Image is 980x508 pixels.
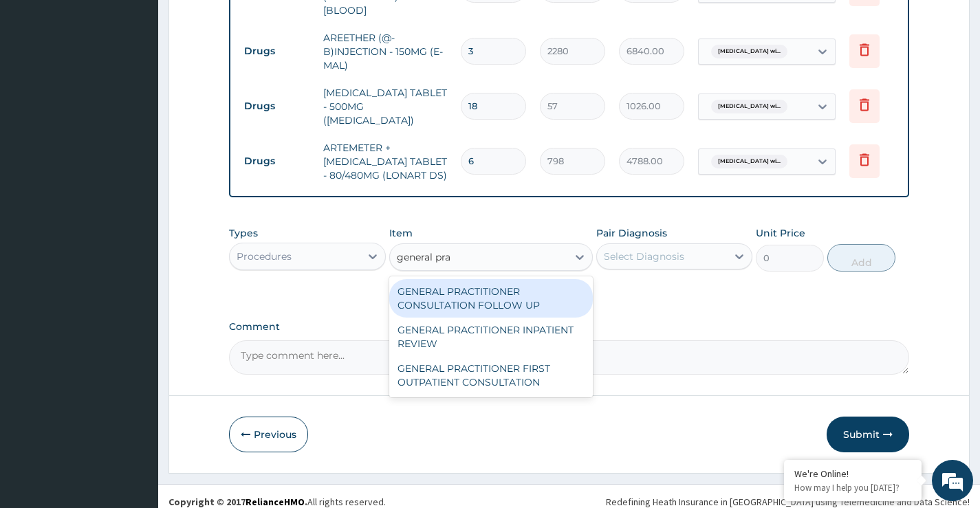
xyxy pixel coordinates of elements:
[389,318,594,356] div: GENERAL PRACTITIONER INPATIENT REVIEW
[80,161,190,300] span: We're online!
[316,79,454,134] td: [MEDICAL_DATA] TABLET - 500MG ([MEDICAL_DATA])
[237,93,316,119] td: Drugs
[229,321,909,333] label: Comment
[226,7,259,40] div: Minimize live chat window
[711,155,787,168] span: [MEDICAL_DATA] wi...
[237,38,316,64] td: Drugs
[596,226,667,240] label: Pair Diagnosis
[229,228,258,239] label: Types
[237,250,292,263] div: Procedures
[389,226,413,240] label: Item
[389,279,594,318] div: GENERAL PRACTITIONER CONSULTATION FOLLOW UP
[229,417,308,452] button: Previous
[316,24,454,79] td: AREETHER (@-B)INJECTION - 150MG (E-MAL)
[827,417,909,452] button: Submit
[72,77,231,95] div: Chat with us now
[711,45,787,58] span: [MEDICAL_DATA] wi...
[316,134,454,189] td: ARTEMETER + [MEDICAL_DATA] TABLET - 80/480MG (LONART DS)
[711,100,787,113] span: [MEDICAL_DATA] wi...
[827,244,895,272] button: Add
[389,356,594,395] div: GENERAL PRACTITIONER FIRST OUTPATIENT CONSULTATION
[25,69,56,103] img: d_794563401_company_1708531726252_794563401
[7,351,262,399] textarea: Type your message and hit 'Enter'
[168,496,307,508] strong: Copyright © 2017 .
[604,250,684,263] div: Select Diagnosis
[246,496,305,508] a: RelianceHMO
[794,482,911,494] p: How may I help you today?
[237,148,316,174] td: Drugs
[756,226,805,240] label: Unit Price
[794,467,911,480] div: We're Online!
